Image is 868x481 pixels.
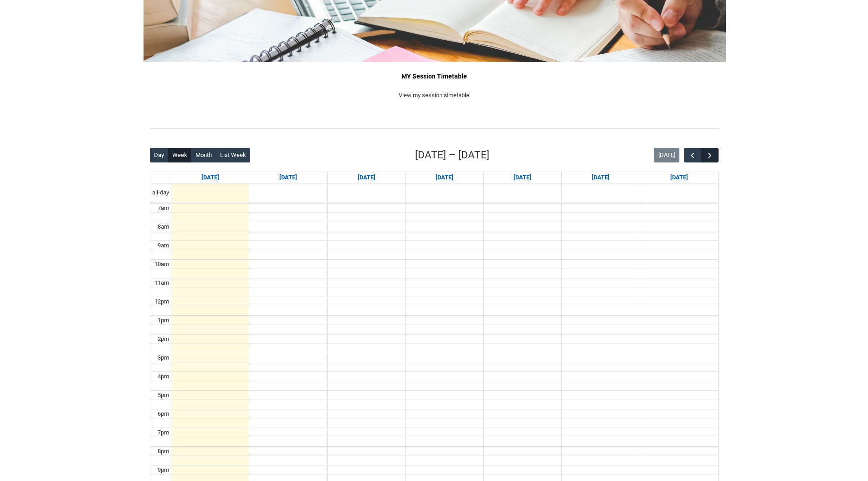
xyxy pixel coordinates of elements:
[216,148,250,162] button: List Week
[156,241,171,250] div: 9am
[156,372,171,381] div: 4pm
[356,172,377,183] a: Go to September 9, 2025
[684,148,701,163] button: Previous Week
[153,278,171,288] div: 11am
[415,147,489,163] h2: [DATE] – [DATE]
[156,353,171,362] div: 3pm
[401,73,467,80] strong: MY Session Timetable
[156,428,171,437] div: 7pm
[654,148,679,162] button: [DATE]
[156,335,171,344] div: 2pm
[150,123,719,133] img: REDU_GREY_LINE
[200,172,221,183] a: Go to September 7, 2025
[434,172,455,183] a: Go to September 10, 2025
[153,297,171,306] div: 12pm
[277,172,299,183] a: Go to September 8, 2025
[153,260,171,269] div: 10am
[701,148,718,163] button: Next Week
[156,465,171,475] div: 9pm
[150,148,169,162] button: Day
[668,172,690,183] a: Go to September 13, 2025
[150,91,719,100] p: View my session simetable
[156,204,171,213] div: 7am
[156,391,171,400] div: 5pm
[512,172,533,183] a: Go to September 11, 2025
[156,222,171,231] div: 8am
[156,447,171,456] div: 8pm
[156,316,171,325] div: 1pm
[150,188,171,197] span: all-day
[156,409,171,418] div: 6pm
[590,172,611,183] a: Go to September 12, 2025
[191,148,216,162] button: Month
[168,148,191,162] button: Week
